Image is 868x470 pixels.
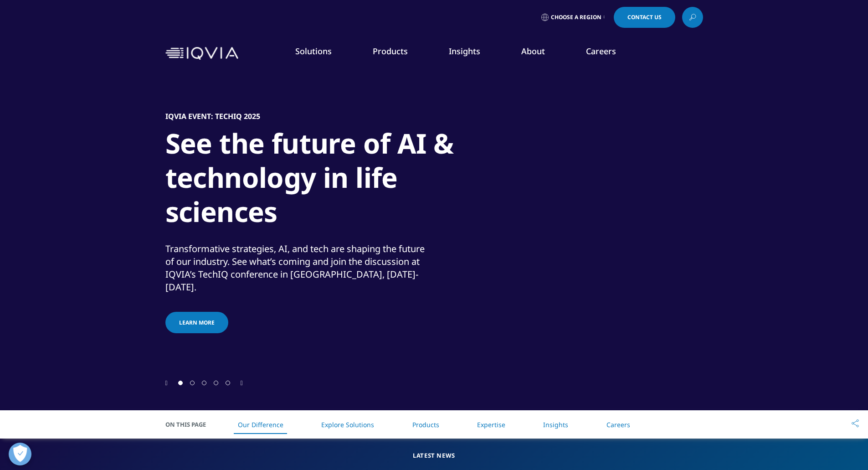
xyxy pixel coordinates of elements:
[551,14,601,21] span: Choose a Region
[521,46,545,57] a: About
[165,126,507,234] h1: See the future of AI & technology in life sciences​
[373,46,408,57] a: Products
[412,420,439,429] a: Products
[449,46,480,57] a: Insights
[165,420,216,429] span: On This Page
[238,420,283,429] a: Our Difference
[190,381,195,385] span: Go to slide 2
[627,15,662,20] span: Contact Us
[9,450,859,461] h5: Latest News
[241,378,243,387] div: Next slide
[165,68,703,378] div: 1 / 5
[179,319,215,326] span: Learn more
[242,32,703,75] nav: Primary
[226,381,230,385] span: Go to slide 5
[9,443,31,465] button: Open Preferences
[178,381,183,385] span: Go to slide 1
[202,381,206,385] span: Go to slide 3
[165,243,432,294] div: Transformative strategies, AI, and tech are shaping the future of our industry. See what’s coming...
[165,112,260,121] h5: IQVIA Event: TechIQ 2025​
[214,381,218,385] span: Go to slide 4
[543,420,568,429] a: Insights
[165,378,168,387] div: Previous slide
[321,420,374,429] a: Explore Solutions
[165,312,228,333] a: Learn more
[614,7,675,28] a: Contact Us
[165,47,238,60] img: IQVIA Healthcare Information Technology and Pharma Clinical Research Company
[295,46,332,57] a: Solutions
[606,420,630,429] a: Careers
[586,46,616,57] a: Careers
[477,420,505,429] a: Expertise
